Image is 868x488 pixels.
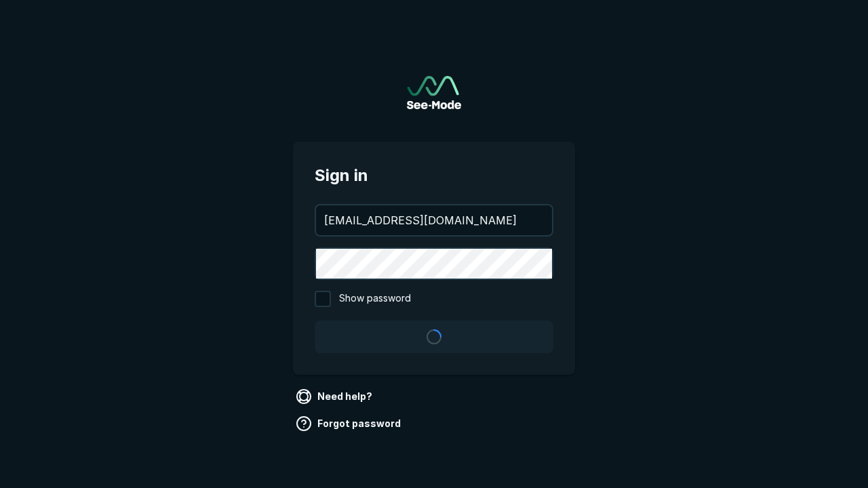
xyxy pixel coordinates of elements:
span: Show password [339,291,411,307]
img: See-Mode Logo [407,76,461,109]
span: Sign in [315,163,553,188]
a: Go to sign in [407,76,461,109]
a: Forgot password [293,413,406,434]
a: Need help? [293,386,378,407]
input: your@email.com [316,205,552,235]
